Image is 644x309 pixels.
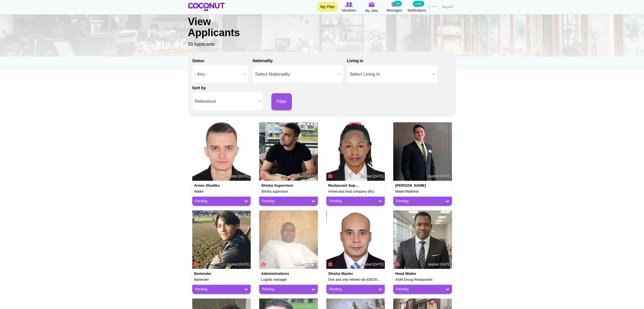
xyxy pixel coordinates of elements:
[194,272,227,276] h4: Bartender
[193,261,198,267] span: Connect to Unlock the Profile
[259,210,318,269] img: Moussa Adam Moussa's picture
[194,184,227,188] h4: Arsen Xhediku
[192,210,251,269] img: Jethro Strydom's picture
[261,184,294,188] h4: Shisha supervisor
[440,1,456,13] a: العربية
[350,65,430,83] span: Select Living In
[188,5,212,9] a: Back to Job
[261,272,294,276] h4: Administrations
[194,190,249,193] h5: Waiter
[396,287,449,292] a: Pending
[395,278,450,282] h5: AGM Group Restaurants
[192,58,204,64] label: Status
[328,173,333,179] span: Connect to Unlock the Profile
[392,2,397,7] img: Messages
[192,85,206,91] label: Sort by
[361,1,383,14] a: My Jobs My Jobs
[394,261,400,267] span: Connect to Unlock the Profile
[328,272,361,276] h4: Shisha master
[195,287,248,292] a: Pending
[328,190,383,193] h5: Americana food company (kfc)
[194,278,249,282] h5: Bartender
[338,1,361,13] a: Browse Members Members
[396,199,449,204] a: Pending
[188,4,456,48] div: 20 Applicants
[326,122,385,181] img: Nakkazi Sharon's picture
[345,2,353,7] img: Browse Members
[328,184,361,188] h4: Restaurant supervisor
[394,1,401,6] small: 10
[413,1,424,6] small: 1103
[188,3,225,11] img: Home
[271,93,292,110] button: Filter
[255,65,336,83] span: Select Nationality
[188,16,259,38] h1: View Applicants
[259,122,318,181] img: Yusub Aghayev's picture
[261,190,316,193] h5: Shisha supervisor
[195,65,241,83] span: - Any -
[318,2,338,12] a: My Plan
[395,190,450,193] h5: Waiter/Waitress
[261,278,316,282] h5: Logistic manager
[253,58,273,64] label: Nationality
[395,272,428,276] h4: Head Waiter
[192,122,251,181] img: Arsen Xhediku's picture
[395,184,428,188] h4: [PERSON_NAME]
[260,261,265,267] span: Connect to Unlock the Profile
[393,122,452,181] img: Abdou Elkholy's picture
[329,287,382,292] a: Pending
[262,287,315,292] a: Pending
[328,278,383,282] h5: One and only retheei rah [GEOGRAPHIC_DATA]
[406,1,428,13] a: Notifications Notifications 1103
[262,199,315,204] a: Pending
[328,261,333,267] span: Connect to Unlock the Profile
[369,2,375,7] img: My Jobs
[195,92,256,110] span: Relevance
[393,210,452,269] img: Marie Joel Nounian Misse's picture
[260,173,265,179] span: Connect to Unlock the Profile
[347,58,363,64] label: Living in
[329,199,382,204] a: Pending
[326,210,385,269] img: Ahmed Elzarka's picture
[383,1,406,13] a: Messages Messages 10
[195,199,248,204] a: Pending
